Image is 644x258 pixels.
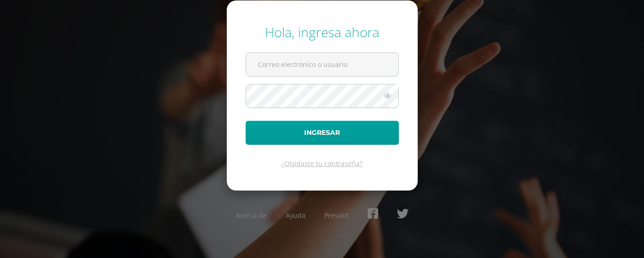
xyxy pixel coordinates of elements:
[281,159,363,168] a: ¿Olvidaste tu contraseña?
[324,211,349,220] a: Presskit
[286,211,305,220] a: Ayuda
[246,23,399,41] div: Hola, ingresa ahora
[246,53,398,76] input: Correo electrónico o usuario
[236,211,267,220] a: Acerca de
[246,121,399,145] button: Ingresar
